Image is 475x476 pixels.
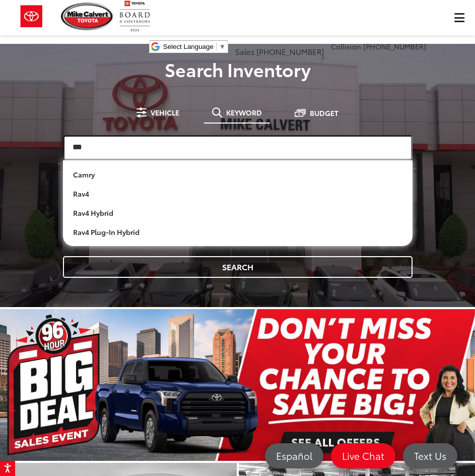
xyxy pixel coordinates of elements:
[61,3,114,30] img: Mike Calvert Toyota
[265,443,323,468] a: Español
[226,109,262,116] span: Keyword
[403,443,457,468] a: Text Us
[337,449,389,462] span: Live Chat
[363,41,426,51] span: [PHONE_NUMBER]
[256,46,324,57] span: [PHONE_NUMBER]
[409,449,451,462] span: Text Us
[235,46,254,57] span: Sales
[163,43,214,50] span: Select Language
[331,443,395,468] a: Live Chat
[310,109,338,116] span: Budget
[331,41,361,51] span: Collision
[73,227,140,237] b: rav4 plug-in hybrid
[219,43,226,50] span: ▼
[73,189,89,199] b: rav4
[151,109,179,116] span: Vehicle
[8,59,467,79] h3: Search Inventory
[163,43,226,50] a: Select Language​
[73,208,113,218] b: rav4 hybrid
[271,449,317,462] span: Español
[63,160,413,246] ul: Search Suggestions
[73,169,95,180] b: camry
[63,256,413,278] a: Search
